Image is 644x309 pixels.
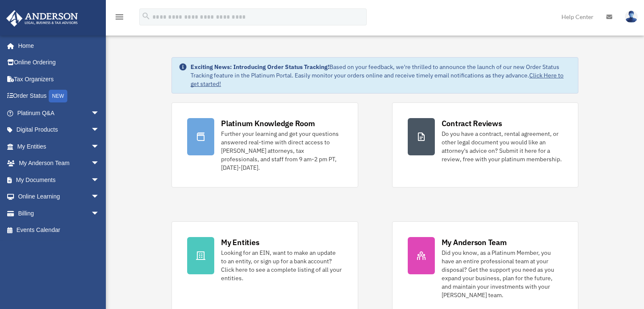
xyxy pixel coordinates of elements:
div: Contract Reviews [442,118,502,129]
div: Further your learning and get your questions answered real-time with direct access to [PERSON_NAM... [221,130,342,172]
span: arrow_drop_down [91,155,108,172]
img: Anderson Advisors Platinum Portal [4,10,80,27]
a: Online Learningarrow_drop_down [6,188,112,205]
a: My Entitiesarrow_drop_down [6,138,112,155]
a: Contract Reviews Do you have a contract, rental agreement, or other legal document you would like... [392,102,578,188]
span: arrow_drop_down [91,188,108,206]
span: arrow_drop_down [91,205,108,222]
div: Looking for an EIN, want to make an update to an entity, or sign up for a bank account? Click her... [221,248,342,282]
i: menu [114,12,124,22]
div: Do you have a contract, rental agreement, or other legal document you would like an attorney's ad... [442,130,563,163]
strong: Exciting News: Introducing Order Status Tracking! [191,63,329,71]
a: Billingarrow_drop_down [6,205,112,222]
span: arrow_drop_down [91,121,108,139]
a: menu [114,15,124,22]
a: Order StatusNEW [6,88,112,105]
div: Did you know, as a Platinum Member, you have an entire professional team at your disposal? Get th... [442,248,563,299]
div: Based on your feedback, we're thrilled to announce the launch of our new Order Status Tracking fe... [191,63,571,88]
a: Tax Organizers [6,71,112,88]
i: search [141,11,151,21]
a: Events Calendar [6,222,112,239]
div: NEW [49,90,67,102]
a: Online Ordering [6,54,112,71]
img: User Pic [625,11,638,23]
a: My Documentsarrow_drop_down [6,171,112,188]
div: My Entities [221,237,259,248]
span: arrow_drop_down [91,171,108,189]
a: Digital Productsarrow_drop_down [6,121,112,138]
a: Home [6,37,108,54]
div: My Anderson Team [442,237,507,248]
a: Platinum Knowledge Room Further your learning and get your questions answered real-time with dire... [171,102,358,188]
span: arrow_drop_down [91,105,108,122]
span: arrow_drop_down [91,138,108,155]
a: Platinum Q&Aarrow_drop_down [6,105,112,121]
a: Click Here to get started! [191,72,564,88]
a: My Anderson Teamarrow_drop_down [6,155,112,172]
div: Platinum Knowledge Room [221,118,315,129]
